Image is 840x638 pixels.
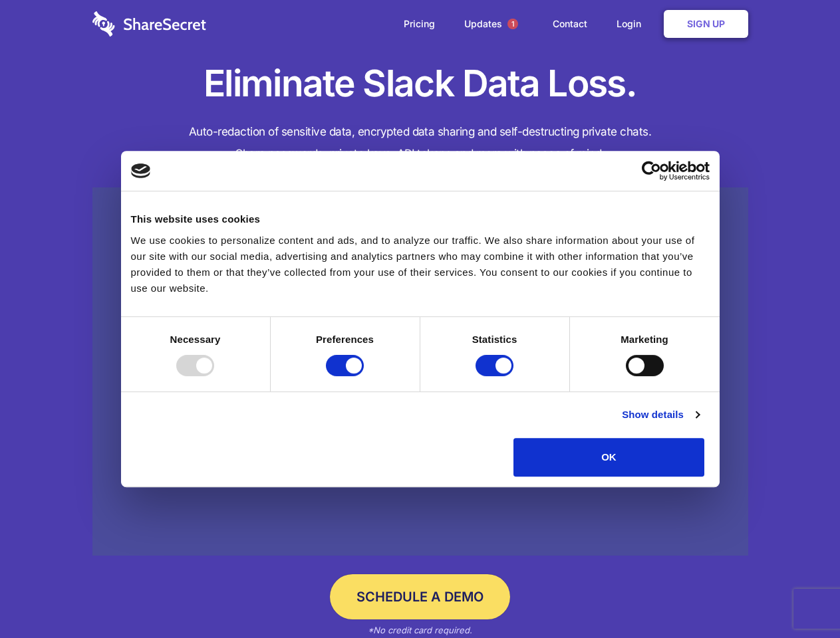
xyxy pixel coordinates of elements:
a: Sign Up [664,10,748,38]
a: Schedule a Demo [330,574,510,619]
strong: Preferences [316,334,374,345]
a: Contact [539,3,601,45]
img: logo [131,163,151,178]
h1: Eliminate Slack Data Loss. [92,60,748,108]
em: *No credit card required. [368,625,472,635]
strong: Statistics [472,334,517,345]
strong: Necessary [170,334,221,345]
a: Wistia video thumbnail [92,187,748,556]
strong: Marketing [621,334,668,345]
a: Usercentrics Cookiebot - opens in a new window [593,161,710,181]
span: 1 [507,19,518,29]
a: Show details [622,407,699,423]
div: We use cookies to personalize content and ads, and to analyze our traffic. We also share informat... [131,233,710,296]
a: Pricing [390,3,448,45]
h4: Auto-redaction of sensitive data, encrypted data sharing and self-destructing private chats. Shar... [92,121,748,165]
a: Login [603,3,661,45]
div: This website uses cookies [131,211,710,227]
img: logo-wordmark-white-trans-d4663122ce5f474addd5e946df7df03e33cb6a1c49d2221995e7729f52c070b2.svg [92,11,206,37]
button: OK [513,438,704,477]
